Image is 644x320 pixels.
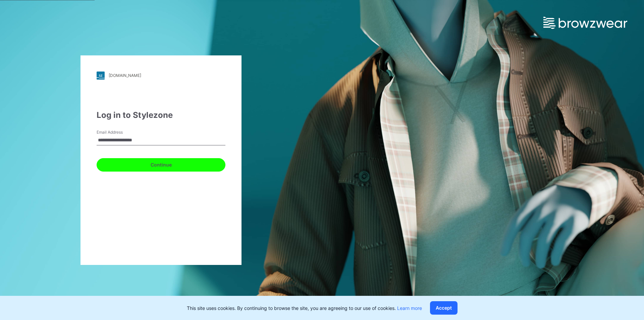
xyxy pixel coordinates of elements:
[97,72,225,80] a: [DOMAIN_NAME]
[187,305,422,312] p: This site uses cookies. By continuing to browse the site, you are agreeing to our use of cookies.
[97,158,225,172] button: Continue
[97,129,144,135] label: Email Address
[543,17,627,29] img: browzwear-logo.e42bd6dac1945053ebaf764b6aa21510.svg
[397,305,422,311] a: Learn more
[97,72,105,80] img: stylezone-logo.562084cfcfab977791bfbf7441f1a819.svg
[97,109,225,121] div: Log in to Stylezone
[430,301,458,315] button: Accept
[109,73,141,78] div: [DOMAIN_NAME]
